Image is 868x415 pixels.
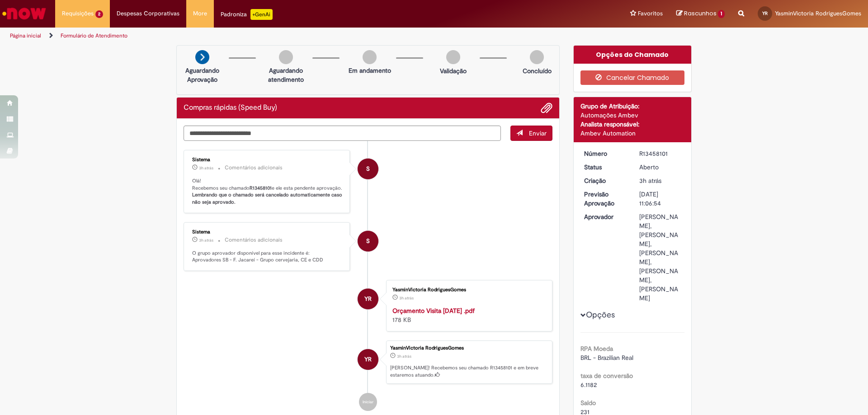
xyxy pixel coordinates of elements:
[718,10,725,18] span: 1
[358,231,378,252] div: System
[199,165,213,171] span: 3h atrás
[639,149,681,158] div: R13458101
[184,104,277,112] h2: Compras rápidas (Speed Buy) Histórico de tíquete
[358,289,378,309] div: YasminVictoria RodriguesGomes
[577,149,633,158] dt: Número
[775,9,861,17] span: YasminVictoria RodriguesGomes
[192,157,343,163] div: Sistema
[440,66,467,75] p: Validação
[684,9,717,18] span: Rascunhos
[364,288,372,310] span: YR
[639,212,681,303] div: [PERSON_NAME], [PERSON_NAME], [PERSON_NAME], [PERSON_NAME], [PERSON_NAME]
[529,129,547,137] span: Enviar
[392,307,475,315] a: Orçamento Visita [DATE] .pdf
[61,32,127,39] a: Formulário de Atendimento
[639,163,681,172] div: Aberto
[192,250,343,264] p: O grupo aprovador disponível para esse incidente é: Aprovadores SB - F. Jacareí - Grupo cervejari...
[193,9,207,18] span: More
[192,229,343,235] div: Sistema
[399,295,414,301] span: 3h atrás
[580,129,685,138] div: Ambev Automation
[580,399,596,407] b: Saldo
[580,70,685,85] button: Cancelar Chamado
[639,176,681,185] div: 28/08/2025 14:06:54
[366,158,370,180] span: S
[762,10,768,16] span: YR
[279,50,293,64] img: img-circle-grey.png
[580,354,633,362] span: BRL - Brazilian Real
[117,9,179,18] span: Despesas Corporativas
[580,102,685,111] div: Grupo de Atribuição:
[62,9,94,18] span: Requisições
[95,10,103,18] span: 2
[199,238,213,243] time: 28/08/2025 14:07:06
[580,381,597,389] span: 6.1182
[184,126,501,141] textarea: Digite sua mensagem aqui...
[199,165,213,171] time: 28/08/2025 14:07:06
[195,50,209,64] img: arrow-next.png
[577,176,633,185] dt: Criação
[530,50,544,64] img: img-circle-grey.png
[264,66,308,84] p: Aguardando atendimento
[221,9,273,20] div: Padroniza
[225,164,283,172] small: Comentários adicionais
[397,354,411,359] span: 3h atrás
[390,345,547,351] div: YasminVictoria RodriguesGomes
[399,295,414,301] time: 28/08/2025 13:59:33
[250,9,273,20] p: +GenAi
[397,354,411,359] time: 28/08/2025 14:06:54
[577,163,633,172] dt: Status
[184,340,552,384] li: YasminVictoria RodriguesGomes
[541,102,552,114] button: Adicionar anexos
[577,212,633,221] dt: Aprovador
[10,32,41,39] a: Página inicial
[639,177,661,185] span: 3h atrás
[523,66,552,75] p: Concluído
[392,287,543,293] div: YasminVictoria RodriguesGomes
[250,185,272,191] b: R13458101
[192,191,344,205] b: Lembrando que o chamado será cancelado automaticamente caso não seja aprovado.
[580,372,633,380] b: taxa de conversão
[363,50,377,64] img: img-circle-grey.png
[1,5,47,23] img: ServiceNow
[364,349,372,370] span: YR
[574,46,692,64] div: Opções do Chamado
[676,9,725,18] a: Rascunhos
[446,50,460,64] img: img-circle-grey.png
[192,177,343,206] p: Olá! Recebemos seu chamado e ele esta pendente aprovação.
[580,111,685,120] div: Automações Ambev
[392,306,543,324] div: 178 KB
[199,238,213,243] span: 3h atrás
[638,9,663,18] span: Favoritos
[510,126,552,141] button: Enviar
[180,66,224,84] p: Aguardando Aprovação
[225,236,283,244] small: Comentários adicionais
[577,190,633,208] dt: Previsão Aprovação
[358,349,378,370] div: YasminVictoria RodriguesGomes
[580,120,685,129] div: Analista responsável:
[366,230,370,252] span: S
[7,28,572,44] ul: Trilhas de página
[349,66,391,75] p: Em andamento
[639,177,661,185] time: 28/08/2025 14:06:54
[639,190,681,208] div: [DATE] 11:06:54
[390,364,547,378] p: [PERSON_NAME]! Recebemos seu chamado R13458101 e em breve estaremos atuando.
[580,345,613,353] b: RPA Moeda
[358,159,378,179] div: System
